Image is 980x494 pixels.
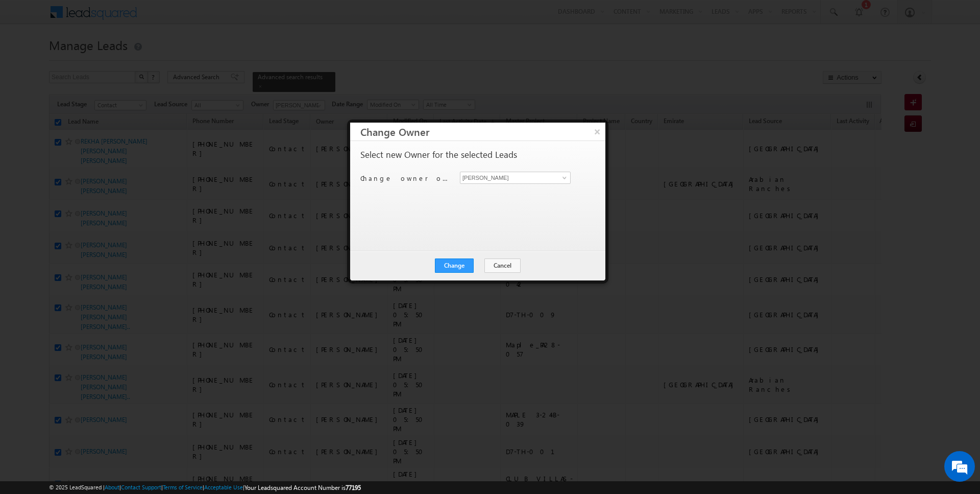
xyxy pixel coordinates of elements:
p: Change owner of 50 leads to [360,174,452,183]
img: d_60004797649_company_0_60004797649 [17,54,43,67]
button: Cancel [484,258,521,273]
span: © 2025 LeadSquared | | | | | [49,483,361,492]
div: Chat with us now [53,54,171,67]
textarea: Type your message and hit 'Enter' [13,95,186,307]
a: Terms of Service [163,484,203,490]
span: Your Leadsquared Account Number is [244,484,361,491]
div: Minimize live chat window [167,5,192,30]
p: Select new Owner for the selected Leads [360,150,517,159]
button: × [589,123,605,140]
a: Acceptable Use [204,484,243,490]
button: Change [435,258,474,273]
em: Start Chat [139,315,185,328]
a: About [105,484,119,490]
a: Contact Support [121,484,161,490]
a: Show All Items [557,173,570,183]
input: Type to Search [460,172,571,184]
span: 77195 [346,484,361,491]
h3: Change Owner [360,123,605,140]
